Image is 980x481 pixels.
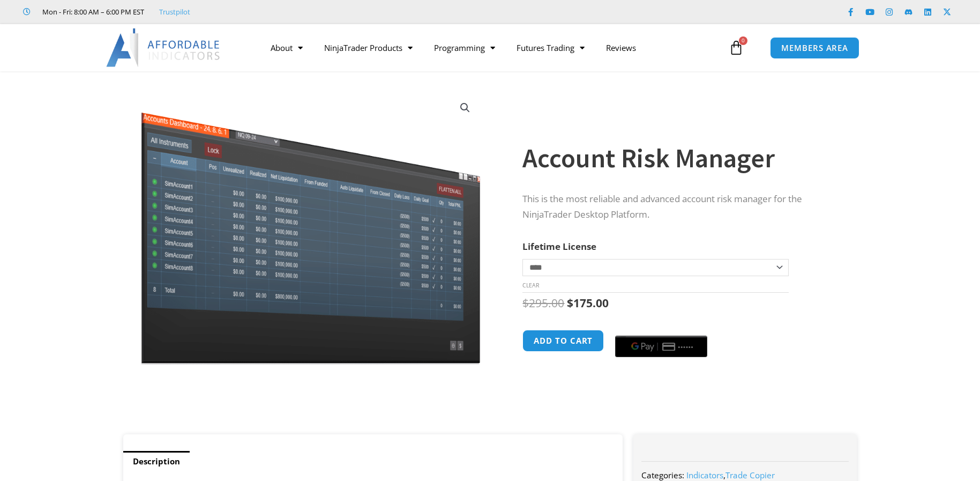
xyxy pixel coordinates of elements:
[40,5,144,18] span: Mon - Fri: 8:00 AM – 6:00 PM EST
[260,35,313,60] a: About
[613,328,709,329] iframe: Secure express checkout frame
[423,35,506,60] a: Programming
[522,295,564,310] bdi: 295.00
[313,35,423,60] a: NinjaTrader Products
[567,295,609,310] bdi: 175.00
[260,35,726,60] nav: Menu
[567,295,573,310] span: $
[615,336,707,357] button: Buy with GPay
[686,470,775,480] span: ,
[522,295,529,310] span: $
[725,470,775,480] a: Trade Copier
[138,90,483,365] img: Screenshot 2024-08-26 15462845454
[106,28,221,67] img: LogoAI | Affordable Indicators – NinjaTrader
[522,139,835,177] h1: Account Risk Manager
[641,470,684,480] span: Categories:
[781,44,848,52] span: MEMBERS AREA
[739,36,747,45] span: 0
[522,191,835,223] p: This is the most reliable and advanced account risk manager for the NinjaTrader Desktop Platform.
[679,343,695,351] text: ••••••
[455,98,475,117] a: View full-screen image gallery
[522,240,596,253] label: Lifetime License
[506,35,595,60] a: Futures Trading
[770,37,859,59] a: MEMBERS AREA
[713,32,760,63] a: 0
[522,282,539,289] a: Clear options
[595,35,647,60] a: Reviews
[522,330,604,352] button: Add to cart
[123,451,190,472] a: Description
[686,470,723,480] a: Indicators
[159,5,190,18] a: Trustpilot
